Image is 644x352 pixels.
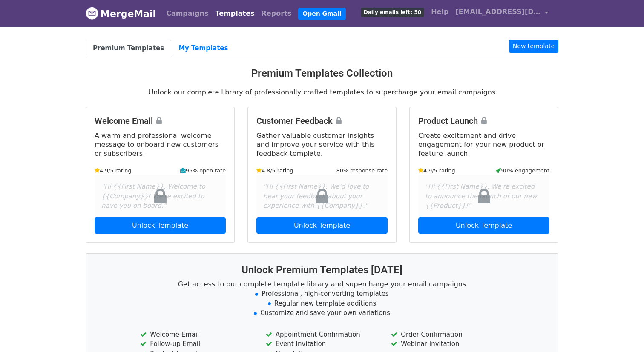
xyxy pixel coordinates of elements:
a: New template [509,40,558,53]
li: Appointment Confirmation [266,330,378,340]
li: Follow-up Email [140,339,253,349]
a: My Templates [171,40,235,57]
a: Unlock Template [418,217,549,234]
li: Professional, high-converting templates [96,289,548,299]
span: [EMAIL_ADDRESS][DOMAIN_NAME] [455,7,540,17]
a: Premium Templates [86,40,171,57]
small: 95% open rate [180,166,226,175]
p: A warm and professional welcome message to onboard new customers or subscribers. [95,131,226,158]
div: "Hi {{First Name}}, Welcome to {{Company}}! We're excited to have you on board." [95,175,226,217]
h4: Customer Feedback [256,116,388,126]
small: 90% engagement [496,166,549,175]
a: [EMAIL_ADDRESS][DOMAIN_NAME] [452,3,552,23]
p: Create excitement and drive engagement for your new product or feature launch. [418,131,549,158]
p: Unlock our complete library of professionally crafted templates to supercharge your email campaigns [86,88,558,97]
img: MergeMail logo [86,7,98,20]
h3: Unlock Premium Templates [DATE] [96,264,548,276]
div: "Hi {{First Name}}, We're excited to announce the launch of our new {{Product}}!" [418,175,549,217]
a: Unlock Template [256,217,388,234]
li: Event Invitation [266,339,378,349]
span: Daily emails left: 50 [361,8,424,17]
small: 4.8/5 rating [256,166,293,175]
a: MergeMail [86,5,156,23]
a: Templates [212,5,258,22]
a: Help [428,3,452,20]
a: Campaigns [163,5,212,22]
h3: Premium Templates Collection [86,67,558,80]
small: 80% response rate [336,166,388,175]
small: 4.9/5 rating [95,166,132,175]
li: Welcome Email [140,330,253,340]
h4: Welcome Email [95,116,226,126]
div: "Hi {{First Name}}, We'd love to hear your feedback about your experience with {{Company}}." [256,175,388,217]
p: Get access to our complete template library and supercharge your email campaigns [96,280,548,289]
a: Open Gmail [298,8,345,20]
a: Unlock Template [95,217,226,234]
h4: Product Launch [418,116,549,126]
li: Regular new template additions [96,299,548,309]
li: Customize and save your own variations [96,308,548,318]
li: Order Confirmation [391,330,503,340]
p: Gather valuable customer insights and improve your service with this feedback template. [256,131,388,158]
li: Webinar Invitation [391,339,503,349]
a: Daily emails left: 50 [357,3,428,20]
a: Reports [258,5,295,22]
small: 4.9/5 rating [418,166,455,175]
